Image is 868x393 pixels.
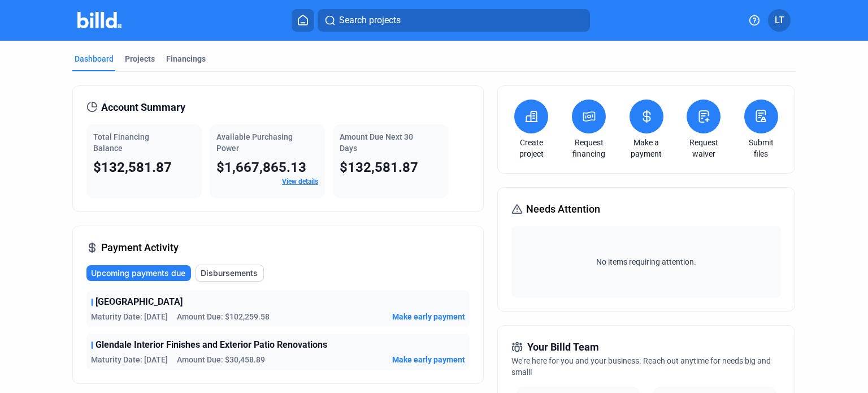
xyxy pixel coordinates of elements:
[684,137,723,159] a: Request waiver
[526,201,600,217] span: Needs Attention
[196,265,264,282] button: Disbursements
[101,100,185,115] span: Account Summary
[96,338,327,352] span: Glendale Interior Finishes and Exterior Patio Renovations
[318,9,590,32] button: Search projects
[216,159,306,175] span: $1,667,865.13
[177,311,270,322] span: Amount Due: $102,259.58
[392,354,465,365] button: Make early payment
[339,14,401,27] span: Search projects
[91,267,185,279] span: Upcoming payments due
[527,339,599,355] span: Your Billd Team
[125,53,155,64] div: Projects
[177,354,265,365] span: Amount Due: $30,458.89
[166,53,206,64] div: Financings
[627,137,666,159] a: Make a payment
[96,295,183,309] span: [GEOGRAPHIC_DATA]
[101,240,179,256] span: Payment Activity
[216,132,293,153] span: Available Purchasing Power
[201,267,258,279] span: Disbursements
[511,356,771,377] span: We're here for you and your business. Reach out anytime for needs big and small!
[392,311,465,322] button: Make early payment
[91,311,168,322] span: Maturity Date: [DATE]
[77,12,122,28] img: Billd Company Logo
[775,14,784,27] span: LT
[93,159,172,175] span: $132,581.87
[282,178,318,185] a: View details
[340,132,413,153] span: Amount Due Next 30 Days
[741,137,781,159] a: Submit files
[516,256,776,267] span: No items requiring attention.
[768,9,791,32] button: LT
[569,137,609,159] a: Request financing
[511,137,551,159] a: Create project
[91,354,168,365] span: Maturity Date: [DATE]
[86,265,191,281] button: Upcoming payments due
[340,159,418,175] span: $132,581.87
[93,132,149,153] span: Total Financing Balance
[75,53,114,64] div: Dashboard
